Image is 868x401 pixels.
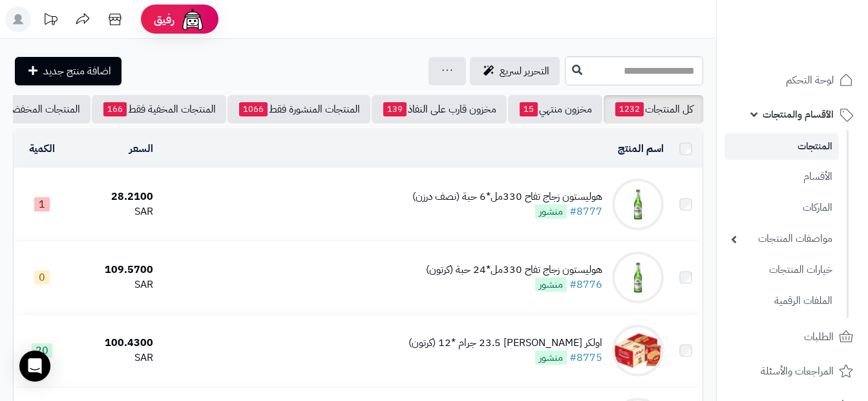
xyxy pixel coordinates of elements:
[34,270,50,285] span: 0
[725,194,839,222] a: الماركات
[612,325,664,376] img: اولكر شوكو ساندوتش 23.5 جرام *12 (كرتون)
[34,197,50,211] span: 1
[780,36,856,63] img: logo-2.png
[19,351,50,382] div: Open Intercom Messenger
[725,163,839,191] a: الأقسام
[569,277,602,292] a: #8776
[180,6,206,32] img: ai-face.png
[725,225,839,253] a: مواصفات المنتجات
[383,102,407,116] span: 139
[569,204,602,219] a: #8777
[228,95,370,124] a: المنتجات المنشورة فقط1066
[412,190,602,204] div: هوليستون زجاج تفاح 330مل*6 حبة (نصف درزن)
[29,141,55,157] a: الكمية
[239,102,268,116] span: 1066
[804,328,834,346] span: الطلبات
[604,95,703,124] a: كل المنتجات1232
[75,336,153,351] div: 100.4300
[426,263,602,277] div: هوليستون زجاج تفاح 330مل*24 حبة (كرتون)
[761,362,834,380] span: المراجعات والأسئلة
[75,190,153,204] div: 28.2100
[725,65,860,96] a: لوحة التحكم
[569,350,602,365] a: #8775
[725,321,860,352] a: الطلبات
[535,204,567,219] span: منشور
[470,57,560,85] a: التحرير لسريع
[129,141,153,157] a: السعر
[615,102,644,116] span: 1232
[43,63,111,79] span: اضافة منتج جديد
[500,63,549,79] span: التحرير لسريع
[408,336,602,351] div: اولكر [PERSON_NAME] 23.5 جرام *12 (كرتون)
[612,179,664,230] img: هوليستون زجاج تفاح 330مل*6 حبة (نصف درزن)
[520,102,538,116] span: 15
[372,95,507,124] a: مخزون قارب على النفاذ139
[75,263,153,277] div: 109.5700
[725,133,839,160] a: المنتجات
[618,141,664,157] a: اسم المنتج
[535,351,567,365] span: منشور
[535,277,567,292] span: منشور
[154,12,175,27] span: رفيق
[786,71,834,89] span: لوحة التحكم
[75,277,153,292] div: SAR
[763,105,834,124] span: الأقسام والمنتجات
[32,343,52,358] span: 20
[15,57,122,85] a: اضافة منتج جديد
[725,256,839,284] a: خيارات المنتجات
[508,95,602,124] a: مخزون منتهي15
[103,102,127,116] span: 166
[725,287,839,315] a: الملفات الرقمية
[612,252,664,303] img: هوليستون زجاج تفاح 330مل*24 حبة (كرتون)
[34,6,67,36] a: تحديثات المنصة
[75,351,153,365] div: SAR
[75,204,153,219] div: SAR
[92,95,226,124] a: المنتجات المخفية فقط166
[725,356,860,387] a: المراجعات والأسئلة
